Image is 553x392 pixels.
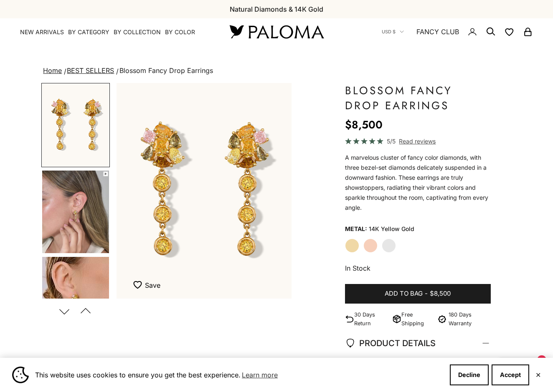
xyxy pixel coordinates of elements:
img: Cookie banner [12,367,29,383]
span: Blossom Fancy Drop Earrings [119,66,213,75]
a: 5/5 Read reviews [345,136,491,146]
a: Home [43,66,62,75]
img: #YellowGold #WhiteGold #RoseGold [42,257,109,339]
img: wishlist [133,281,145,289]
img: #YellowGold #RoseGold #WhiteGold [42,171,109,253]
p: 180 Days Warranty [449,310,490,328]
variant-option-value: 14K Yellow Gold [369,223,414,235]
button: Close [535,372,541,377]
span: This website uses cookies to ensure you get the best experience. [35,369,443,381]
sale-price: $8,500 [345,116,383,133]
div: Item 1 of 13 [117,83,291,299]
button: Accept [492,364,529,385]
nav: breadcrumbs [41,65,511,77]
span: $8,500 [430,289,451,299]
span: Add to bag [385,289,423,299]
nav: Secondary navigation [382,18,533,45]
summary: By Collection [114,28,161,36]
button: Decline [450,364,489,385]
span: 5/5 [387,136,396,146]
summary: By Color [165,28,195,36]
span: Read reviews [399,136,436,146]
p: In Stock [345,263,491,274]
p: 30 Days Return [354,310,389,328]
button: Go to item 5 [41,256,110,340]
p: A marvelous cluster of fancy color diamonds, with three bezel-set diamonds delicately suspended i... [345,153,491,213]
summary: By Category [68,28,109,36]
p: Natural Diamonds & 14K Gold [230,4,323,15]
a: Learn more [241,369,279,381]
button: USD $ [382,28,404,35]
img: #YellowGold [117,83,291,299]
span: PRODUCT DETAILS [345,336,436,350]
button: Add to bag-$8,500 [345,284,491,304]
button: Save [133,281,160,290]
img: #YellowGold [42,84,109,166]
a: NEW ARRIVALS [20,28,64,36]
legend: Metal: [345,223,367,235]
p: Free Shipping [401,310,433,328]
summary: PRODUCT DETAILS [345,328,491,359]
a: BEST SELLERS [67,66,114,75]
a: FANCY CLUB [416,26,459,37]
nav: Primary navigation [20,28,210,36]
button: Go to item 4 [41,170,110,254]
button: Go to item 1 [41,83,110,167]
h1: Blossom Fancy Drop Earrings [345,83,491,113]
span: USD $ [382,28,396,35]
